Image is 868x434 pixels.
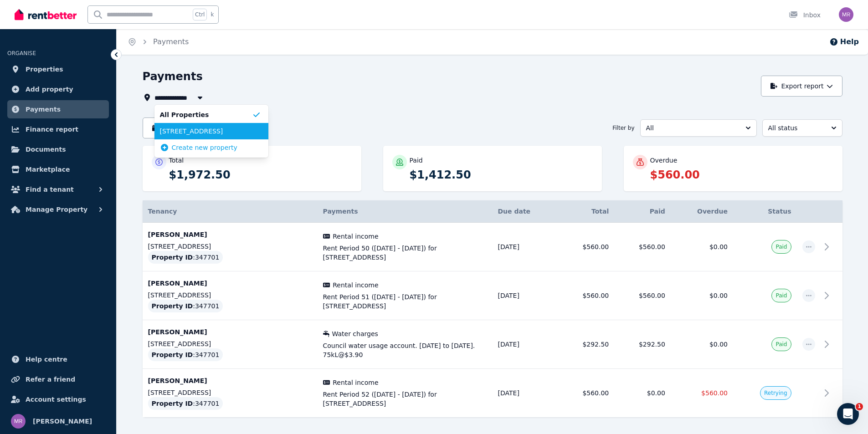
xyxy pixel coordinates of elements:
th: Due date [493,200,558,223]
img: RentBetter [15,8,77,21]
p: [PERSON_NAME] [148,327,312,337]
td: $560.00 [614,271,671,320]
span: Property ID [152,253,193,262]
td: $560.00 [614,223,671,271]
a: Add property [7,80,109,98]
div: : 347701 [148,397,223,410]
a: Payments [7,100,109,118]
span: [PERSON_NAME] [33,416,92,427]
a: Refer a friend [7,370,109,388]
p: [STREET_ADDRESS] [148,291,312,300]
td: $292.50 [614,320,671,369]
span: Filter by [612,124,634,132]
span: Properties [26,64,63,75]
span: $0.00 [709,292,728,299]
span: Create new property [172,143,237,152]
span: Property ID [152,399,193,408]
div: : 347701 [148,348,223,361]
p: $1,972.50 [169,168,352,182]
span: Rent Period 50 ([DATE] - [DATE]) for [STREET_ADDRESS] [323,244,487,262]
p: [PERSON_NAME] [148,230,312,239]
span: Help centre [26,354,67,365]
th: Paid [614,200,671,223]
span: Paid [776,243,787,250]
a: Account settings [7,390,109,408]
button: All [640,119,757,137]
th: Total [558,200,615,223]
td: [DATE] [493,369,558,418]
span: Refer a friend [26,374,75,385]
div: : 347701 [148,300,223,312]
p: [STREET_ADDRESS] [148,242,312,251]
span: Payments [323,208,358,215]
div: Inbox [789,10,821,20]
span: Add property [26,84,73,95]
td: $560.00 [558,369,615,418]
img: Michelle Richards [839,7,853,22]
nav: Breadcrumb [117,29,200,55]
span: Find a tenant [26,184,74,195]
div: : 347701 [148,251,223,264]
span: Marketplace [26,164,70,175]
span: Water charges [332,329,378,338]
a: Help centre [7,350,109,368]
span: ORGANISE [7,50,36,56]
span: Paid [776,341,787,348]
span: Paid [776,292,787,299]
button: Manage Property [7,200,109,219]
span: Rental income [333,378,378,387]
span: [STREET_ADDRESS] [160,127,252,136]
th: Overdue [671,200,733,223]
a: Marketplace [7,160,109,179]
p: Total [169,156,184,165]
span: Account settings [26,394,86,405]
button: Help [829,36,859,47]
span: Retrying [764,389,787,397]
td: $560.00 [558,271,615,320]
p: Paid [410,156,423,165]
span: Rental income [333,232,378,241]
p: [STREET_ADDRESS] [148,388,312,397]
td: [DATE] [493,271,558,320]
span: All [646,123,738,133]
span: Council water usage account. [DATE] to [DATE]. 75kL@$3.90 [323,341,487,359]
span: $0.00 [709,243,728,250]
span: $0.00 [709,341,728,348]
span: Rent Period 51 ([DATE] - [DATE]) for [STREET_ADDRESS] [323,292,487,311]
button: Find a tenant [7,180,109,199]
span: Rent Period 52 ([DATE] - [DATE]) for [STREET_ADDRESS] [323,390,487,408]
td: $292.50 [558,320,615,369]
button: Export report [761,76,842,97]
th: Tenancy [143,200,318,223]
a: Properties [7,60,109,78]
span: Rental income [333,281,378,290]
h1: Payments [143,69,203,84]
p: $1,412.50 [410,168,593,182]
span: $560.00 [701,389,728,397]
span: 1 [856,403,863,410]
p: [PERSON_NAME] [148,279,312,288]
td: [DATE] [493,223,558,271]
span: Manage Property [26,204,87,215]
span: All status [768,123,824,133]
td: $560.00 [558,223,615,271]
span: Finance report [26,124,78,135]
th: Status [733,200,797,223]
span: Payments [26,104,61,115]
td: $0.00 [614,369,671,418]
span: Documents [26,144,66,155]
p: [STREET_ADDRESS] [148,339,312,348]
span: Property ID [152,301,193,311]
iframe: Intercom live chat [837,403,859,425]
p: [PERSON_NAME] [148,376,312,385]
a: Payments [153,37,189,46]
span: k [211,11,214,18]
p: Overdue [650,156,678,165]
p: $560.00 [650,168,833,182]
a: Finance report [7,120,109,138]
span: Ctrl [193,9,207,20]
span: Property ID [152,350,193,359]
button: All status [762,119,842,137]
a: Documents [7,140,109,158]
img: Michelle Richards [11,414,26,429]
